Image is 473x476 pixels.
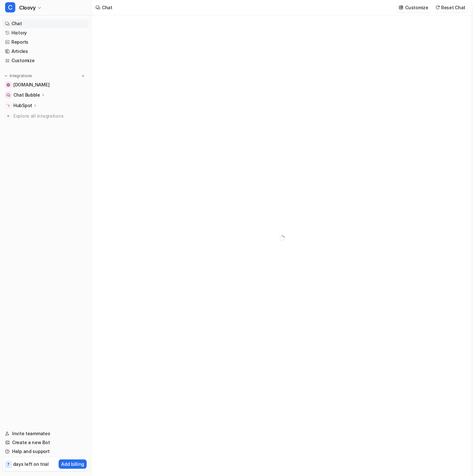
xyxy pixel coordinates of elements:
[3,112,89,121] a: Explore all integrations
[434,3,468,12] button: Reset Chat
[3,28,89,37] a: History
[6,83,10,87] img: help.cloover.co
[102,4,112,11] div: Chat
[6,104,10,107] img: HubSpot
[4,74,8,78] img: expand menu
[3,73,34,79] button: Integrations
[3,56,89,65] a: Customize
[3,38,89,47] a: Reports
[13,102,32,109] p: HubSpot
[3,47,89,56] a: Articles
[10,73,32,78] p: Integrations
[13,461,49,467] p: days left on trial
[7,462,10,467] p: 7
[5,113,11,119] img: explore all integrations
[3,438,89,447] a: Create a new Bot
[5,2,15,12] span: C
[399,5,403,10] img: customize
[13,92,40,98] p: Chat Bubble
[405,4,428,11] p: Customize
[3,447,89,456] a: Help and support
[59,459,87,469] button: Add billing
[397,3,431,12] button: Customize
[81,74,85,78] img: menu_add.svg
[19,3,36,12] span: Cloovy
[435,5,440,10] img: reset
[6,93,10,97] img: Chat Bubble
[3,80,89,89] a: help.cloover.co[DOMAIN_NAME]
[13,111,86,121] span: Explore all integrations
[3,429,89,438] a: Invite teammates
[61,461,84,467] p: Add billing
[13,82,49,88] span: [DOMAIN_NAME]
[3,19,89,28] a: Chat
